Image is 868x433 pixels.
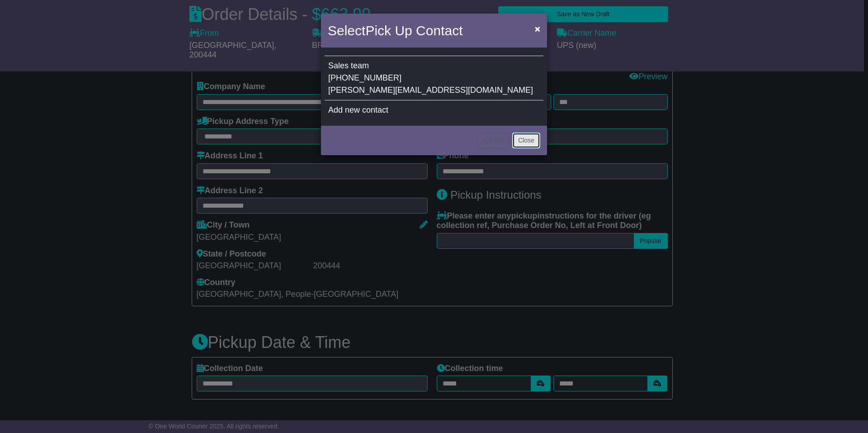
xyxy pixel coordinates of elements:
[535,24,540,34] span: ×
[328,73,401,82] span: [PHONE_NUMBER]
[328,61,349,70] span: Sales
[328,20,462,41] h4: Select
[416,23,462,38] span: Contact
[478,133,509,148] button: < Back
[351,61,369,70] span: team
[365,23,412,38] span: Pick Up
[328,105,388,114] span: Add new contact
[328,86,533,95] span: [PERSON_NAME][EMAIL_ADDRESS][DOMAIN_NAME]
[512,133,540,148] button: Close
[530,19,545,38] button: Close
